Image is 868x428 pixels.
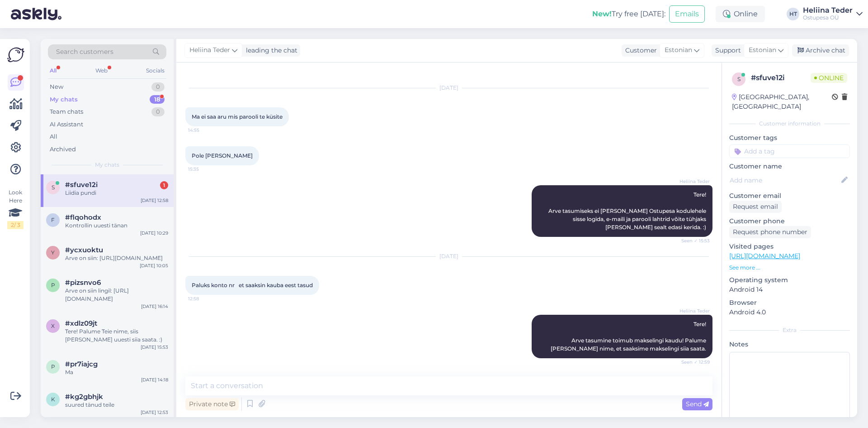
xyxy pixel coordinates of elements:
[51,363,55,370] span: p
[141,376,168,383] div: [DATE] 14:18
[729,216,850,226] p: Customer phone
[50,120,83,129] div: AI Assistant
[729,264,850,272] p: See more ...
[65,221,168,230] div: Kontrollin uuesti tänan
[803,14,853,21] div: Ostupesa OÜ
[65,181,98,189] span: #sfuve12i
[749,45,776,55] span: Estonian
[185,84,712,92] div: [DATE]
[730,175,840,185] input: Add name
[716,6,765,22] div: Online
[7,188,24,229] div: Look Here
[65,213,101,221] span: #flqohodx
[729,298,850,308] p: Browser
[729,285,850,294] p: Android 14
[185,252,712,260] div: [DATE]
[65,401,168,409] div: suured tänud teile
[51,216,55,223] span: f
[188,295,222,302] span: 12:58
[95,161,119,169] span: My chats
[188,166,222,173] span: 15:35
[185,398,239,410] div: Private note
[51,249,55,256] span: y
[192,282,313,289] span: Paluks konto nr et saaksin kauba eest tasud
[686,400,709,408] span: Send
[50,132,57,141] div: All
[140,262,168,269] div: [DATE] 10:05
[140,230,168,236] div: [DATE] 10:29
[729,201,782,213] div: Request email
[160,181,168,189] div: 1
[50,145,76,154] div: Archived
[676,359,710,365] span: Seen ✓ 12:59
[729,275,850,285] p: Operating system
[729,144,850,158] input: Add a tag
[622,46,657,55] div: Customer
[141,303,168,310] div: [DATE] 16:14
[188,127,222,134] span: 14:55
[803,7,863,21] a: Heliina TederOstupesa OÜ
[729,120,850,128] div: Customer information
[787,8,799,20] div: HT
[7,46,24,63] img: Askly Logo
[192,113,283,120] span: Ma ei saa aru mis parooli te küsite
[65,246,103,254] span: #ycxuoktu
[50,107,83,116] div: Team chats
[732,92,832,111] div: [GEOGRAPHIC_DATA], [GEOGRAPHIC_DATA]
[51,282,55,289] span: p
[65,360,98,368] span: #pr7iajcg
[52,184,55,191] span: s
[676,308,710,314] span: Heliina Teder
[51,396,55,403] span: k
[729,326,850,334] div: Extra
[50,95,78,104] div: My chats
[242,46,297,55] div: leading the chat
[729,308,850,317] p: Android 4.0
[712,46,741,55] div: Support
[141,197,168,204] div: [DATE] 12:58
[50,82,63,91] div: New
[592,9,665,19] div: Try free [DATE]:
[811,73,847,83] span: Online
[65,254,168,262] div: Arve on siin: [URL][DOMAIN_NAME]
[151,107,165,116] div: 0
[141,344,168,351] div: [DATE] 15:53
[548,191,708,231] span: Tere! Arve tasumiseks ei [PERSON_NAME] Ostupesa kodulehele sisse logida, e-maili ja parooli lahtr...
[729,242,850,251] p: Visited pages
[151,82,165,91] div: 0
[803,7,853,14] div: Heliina Teder
[7,221,24,229] div: 2 / 3
[729,191,850,201] p: Customer email
[48,65,58,77] div: All
[192,152,253,159] span: Pole [PERSON_NAME]
[51,322,55,329] span: x
[792,44,849,57] div: Archive chat
[669,5,705,23] button: Emails
[65,393,103,401] span: #kg2gbhjk
[729,226,811,238] div: Request phone number
[65,189,168,197] div: Liidia pundi
[141,409,168,416] div: [DATE] 12:53
[676,237,710,244] span: Seen ✓ 15:53
[676,178,710,185] span: Heliina Teder
[729,340,850,349] p: Notes
[729,133,850,143] p: Customer tags
[737,76,741,82] span: s
[65,279,101,287] span: #pizsnvo6
[729,162,850,171] p: Customer name
[150,95,165,104] div: 18
[144,65,166,77] div: Socials
[65,319,97,327] span: #xdlz09jt
[189,45,230,55] span: Heliina Teder
[94,65,109,77] div: Web
[592,10,612,18] b: New!
[729,252,800,260] a: [URL][DOMAIN_NAME]
[665,45,692,55] span: Estonian
[65,327,168,344] div: Tere! Palume Teie nime, siis [PERSON_NAME] uuesti siia saata. :)
[751,72,811,83] div: # sfuve12i
[56,47,113,57] span: Search customers
[65,368,168,376] div: Ma
[65,287,168,303] div: Arve on siin lingil: [URL][DOMAIN_NAME]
